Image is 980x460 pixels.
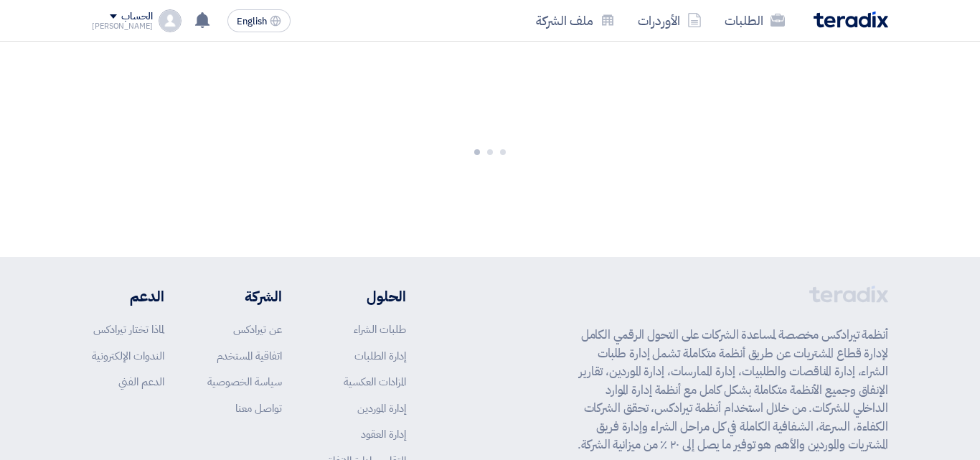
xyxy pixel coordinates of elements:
a: لماذا تختار تيرادكس [93,321,164,337]
li: الحلول [325,286,406,307]
a: تواصل معنا [235,400,282,416]
a: الدعم الفني [118,374,164,390]
img: profile_test.png [159,9,182,32]
a: إدارة الطلبات [354,348,406,364]
div: الحساب [121,11,152,23]
a: اتفاقية المستخدم [217,348,282,364]
a: المزادات العكسية [344,374,406,390]
img: Teradix logo [814,11,888,28]
button: English [227,9,291,32]
a: إدارة العقود [361,426,406,442]
div: [PERSON_NAME] [92,22,153,30]
a: إدارة الموردين [357,400,406,416]
p: أنظمة تيرادكس مخصصة لمساعدة الشركات على التحول الرقمي الكامل لإدارة قطاع المشتريات عن طريق أنظمة ... [570,326,888,454]
li: الدعم [92,286,164,307]
a: عن تيرادكس [233,321,282,337]
span: English [237,17,267,27]
a: الطلبات [713,4,796,37]
a: طلبات الشراء [354,321,406,337]
li: الشركة [207,286,282,307]
a: الندوات الإلكترونية [92,348,164,364]
a: ملف الشركة [524,4,626,37]
a: الأوردرات [626,4,713,37]
a: سياسة الخصوصية [207,374,282,390]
